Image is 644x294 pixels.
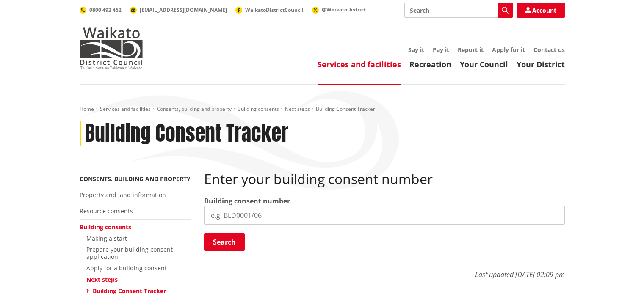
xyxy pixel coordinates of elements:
a: Apply for a building consent [86,264,167,272]
a: Contact us [533,46,565,54]
a: @WaikatoDistrict [312,6,366,13]
img: Waikato District Council - Te Kaunihera aa Takiwaa o Waikato [80,27,143,69]
a: Your District [517,59,565,69]
a: Prepare your building consent application [86,245,173,261]
a: Consents, building and property [157,105,232,113]
a: Building consents [80,223,131,231]
input: Search input [404,3,513,18]
input: e.g. BLD0001/06 [204,206,565,225]
p: Last updated [DATE] 02:09 pm [204,261,565,280]
span: Building Consent Tracker [316,105,375,113]
span: @WaikatoDistrict [322,6,366,13]
a: Services and facilities [318,59,401,69]
a: Home [80,105,94,113]
span: [EMAIL_ADDRESS][DOMAIN_NAME] [140,6,227,14]
nav: breadcrumb [80,106,565,113]
a: Say it [408,46,424,54]
a: Property and land information [80,191,166,199]
a: Next steps [285,105,310,113]
a: Apply for it [492,46,525,54]
button: Search [204,233,245,251]
a: Recreation [409,59,451,69]
a: Building consents [238,105,279,113]
a: Next steps [86,275,118,283]
span: 0800 492 452 [89,6,122,14]
h1: Building Consent Tracker [85,121,288,146]
a: [EMAIL_ADDRESS][DOMAIN_NAME] [130,6,227,14]
h2: Enter your building consent number [204,171,565,187]
a: 0800 492 452 [80,6,122,14]
label: Building consent number [204,196,290,206]
a: WaikatoDistrictCouncil [235,6,304,14]
a: Services and facilities [100,105,151,113]
a: Pay it [433,46,449,54]
a: Your Council [460,59,508,69]
a: Consents, building and property [80,175,191,183]
a: Resource consents [80,207,133,215]
a: Account [517,3,565,18]
a: Report it [458,46,484,54]
a: Making a start [86,234,127,242]
span: WaikatoDistrictCouncil [245,6,304,14]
